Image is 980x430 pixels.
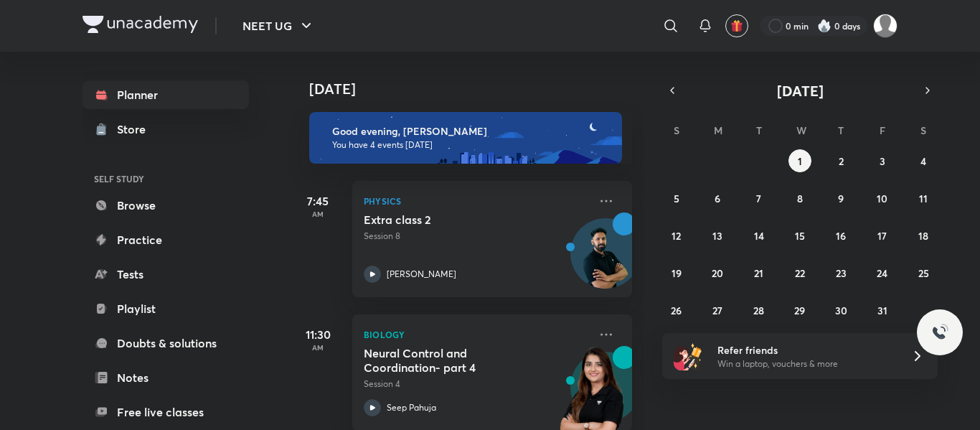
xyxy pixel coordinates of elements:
[309,112,622,164] img: evening
[83,294,249,323] a: Playlist
[829,261,852,284] button: October 23, 2025
[788,224,811,247] button: October 15, 2025
[672,266,682,280] abbr: October 19, 2025
[754,229,764,243] abbr: October 14, 2025
[871,224,894,247] button: October 17, 2025
[877,266,887,280] abbr: October 24, 2025
[706,299,729,322] button: October 27, 2025
[788,261,811,284] button: October 22, 2025
[83,363,249,392] a: Notes
[83,16,198,33] img: Company Logo
[817,19,831,33] img: streak
[387,401,436,414] p: Seep Pahuja
[364,326,589,343] p: Biology
[797,192,803,205] abbr: October 8, 2025
[725,14,748,37] button: avatar
[756,192,761,205] abbr: October 7, 2025
[665,187,688,210] button: October 5, 2025
[117,121,154,138] div: Store
[835,304,847,317] abbr: October 30, 2025
[672,229,681,243] abbr: October 12, 2025
[83,398,249,426] a: Free live classes
[332,125,609,138] h6: Good evening, [PERSON_NAME]
[309,80,646,98] h4: [DATE]
[777,81,824,101] span: [DATE]
[788,149,811,172] button: October 1, 2025
[83,329,249,357] a: Doubts & solutions
[717,342,894,357] h6: Refer friends
[839,154,844,168] abbr: October 2, 2025
[83,80,249,109] a: Planner
[794,304,805,317] abbr: October 29, 2025
[364,378,589,391] p: Session 4
[387,268,456,281] p: [PERSON_NAME]
[788,187,811,210] button: October 8, 2025
[836,229,846,243] abbr: October 16, 2025
[873,14,897,38] img: Amisha Rani
[706,187,729,210] button: October 6, 2025
[83,167,249,191] h6: SELF STUDY
[912,261,935,284] button: October 25, 2025
[289,326,347,343] h5: 11:30
[682,80,918,101] button: [DATE]
[717,357,894,370] p: Win a laptop, vouchers & more
[364,212,542,227] h5: Extra class 2
[829,149,852,172] button: October 2, 2025
[674,123,679,137] abbr: Sunday
[83,16,198,37] a: Company Logo
[754,266,763,280] abbr: October 21, 2025
[289,192,347,210] h5: 7:45
[788,299,811,322] button: October 29, 2025
[714,123,722,137] abbr: Monday
[665,224,688,247] button: October 12, 2025
[920,154,926,168] abbr: October 4, 2025
[796,123,806,137] abbr: Wednesday
[795,266,805,280] abbr: October 22, 2025
[756,123,762,137] abbr: Tuesday
[674,192,679,205] abbr: October 5, 2025
[83,115,249,144] a: Store
[931,324,948,341] img: ttu
[829,299,852,322] button: October 30, 2025
[83,260,249,289] a: Tests
[83,191,249,220] a: Browse
[871,187,894,210] button: October 10, 2025
[83,225,249,254] a: Practice
[877,304,887,317] abbr: October 31, 2025
[877,192,887,205] abbr: October 10, 2025
[364,192,589,210] p: Physics
[671,304,682,317] abbr: October 26, 2025
[712,266,723,280] abbr: October 20, 2025
[665,299,688,322] button: October 26, 2025
[918,266,929,280] abbr: October 25, 2025
[748,187,771,210] button: October 7, 2025
[234,11,324,40] button: NEET UG
[712,304,722,317] abbr: October 27, 2025
[838,192,844,205] abbr: October 9, 2025
[798,154,802,168] abbr: October 1, 2025
[289,210,347,218] p: AM
[871,149,894,172] button: October 3, 2025
[364,230,589,243] p: Session 8
[919,192,928,205] abbr: October 11, 2025
[829,224,852,247] button: October 16, 2025
[836,266,847,280] abbr: October 23, 2025
[753,304,764,317] abbr: October 28, 2025
[748,299,771,322] button: October 28, 2025
[871,299,894,322] button: October 31, 2025
[665,261,688,284] button: October 19, 2025
[715,192,720,205] abbr: October 6, 2025
[730,19,743,32] img: avatar
[912,224,935,247] button: October 18, 2025
[880,154,885,168] abbr: October 3, 2025
[912,149,935,172] button: October 4, 2025
[712,229,722,243] abbr: October 13, 2025
[912,187,935,210] button: October 11, 2025
[289,343,347,352] p: AM
[674,342,702,370] img: referral
[748,261,771,284] button: October 21, 2025
[918,229,928,243] abbr: October 18, 2025
[920,123,926,137] abbr: Saturday
[829,187,852,210] button: October 9, 2025
[838,123,844,137] abbr: Thursday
